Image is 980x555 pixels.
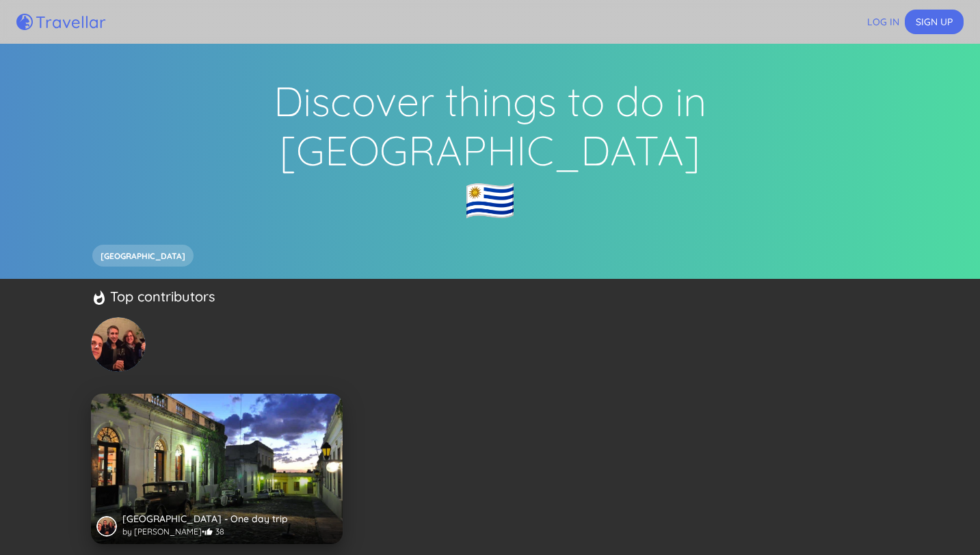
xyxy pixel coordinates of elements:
a: [GEOGRAPHIC_DATA] [91,245,199,259]
span: by [PERSON_NAME] • 38 [122,526,224,537]
button: Sign up [905,10,964,35]
img: Silvia Cobelli [98,517,116,535]
h1: Discover things to do in [GEOGRAPHIC_DATA] 🇺🇾 [272,77,709,224]
div: [GEOGRAPHIC_DATA] [92,245,194,267]
span: [GEOGRAPHIC_DATA] [92,251,194,261]
a: Travellar [16,14,106,30]
button: Log in [861,10,905,35]
h3: [GEOGRAPHIC_DATA] - One day trip [122,514,288,524]
a: Colonia del Sacramento offers one of the best preserved colonial historical quarters in South Ame... [91,394,343,544]
img: Silvia Cobelli [91,317,146,372]
h5: Top contributors [110,290,215,306]
h5: Travellar [36,14,106,30]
